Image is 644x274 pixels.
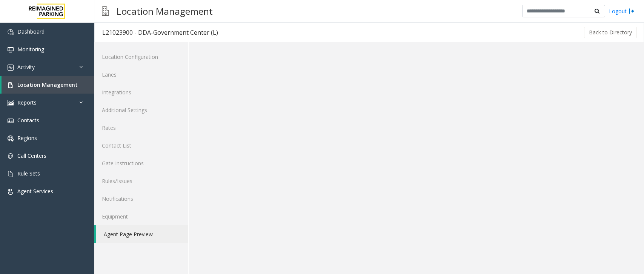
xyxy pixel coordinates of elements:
[94,154,188,172] a: Gate Instructions
[17,152,46,159] span: Call Centers
[8,153,14,159] img: 'icon'
[629,7,635,15] img: logout
[8,135,14,142] img: 'icon'
[8,189,14,195] img: 'icon'
[8,47,14,53] img: 'icon'
[8,82,14,88] img: 'icon'
[94,137,188,154] a: Contact List
[102,28,218,37] div: L21023900 - DDA-Government Center (L)
[17,46,44,53] span: Monitoring
[17,134,37,142] span: Regions
[94,119,188,137] a: Rates
[17,81,78,88] span: Location Management
[2,76,94,94] a: Location Management
[8,65,14,71] img: 'icon'
[8,100,14,106] img: 'icon'
[94,83,188,101] a: Integrations
[94,101,188,119] a: Additional Settings
[94,208,188,225] a: Equipment
[102,2,109,20] img: pageIcon
[17,170,40,177] span: Rule Sets
[609,7,635,15] a: Logout
[94,172,188,190] a: Rules/Issues
[17,188,53,195] span: Agent Services
[8,29,14,35] img: 'icon'
[584,27,637,38] button: Back to Directory
[17,63,35,71] span: Activity
[8,171,14,177] img: 'icon'
[17,99,37,106] span: Reports
[94,66,188,83] a: Lanes
[113,2,217,20] h3: Location Management
[17,117,39,124] span: Contacts
[96,225,188,243] a: Agent Page Preview
[94,48,188,66] a: Location Configuration
[8,118,14,124] img: 'icon'
[17,28,45,35] span: Dashboard
[94,190,188,208] a: Notifications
